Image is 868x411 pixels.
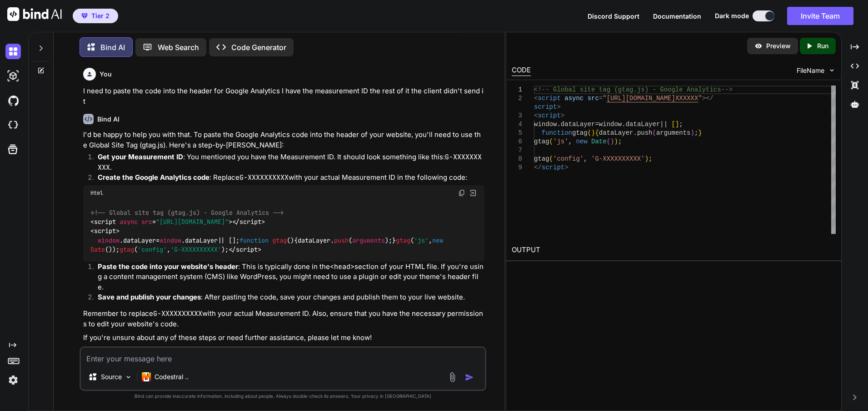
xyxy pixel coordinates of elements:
span: { [595,129,599,137]
span: </ > [232,218,265,226]
span: 'G-XXXXXXXXXX' [170,246,221,254]
p: Codestral .. [155,372,189,381]
div: 1 [512,86,522,94]
span: arguments [352,236,385,244]
h6: You [100,70,112,79]
button: premiumTier 2 [73,9,118,23]
img: settings [5,372,21,388]
span: window [599,121,622,128]
p: Web Search [158,42,199,53]
span: ) [645,155,649,162]
span: , [584,155,587,162]
span: ; [649,155,652,162]
p: I'd be happy to help you with that. To paste the Google Analytics code into the header of your we... [83,130,484,150]
span: gtag [534,155,549,162]
span: " [698,95,702,102]
span: script [542,164,564,171]
span: "[URL][DOMAIN_NAME]" [156,218,229,226]
div: 7 [512,146,522,155]
img: icon [465,373,474,382]
code: G-XXXXXXXXXX [239,173,289,182]
span: script [538,112,560,119]
span: Date [591,138,607,145]
span: gtag [572,129,588,137]
span: 'js' [553,138,569,145]
span: ) [690,129,694,137]
span: = [595,121,599,128]
h2: OUTPUT [506,239,841,261]
span: || [660,121,668,128]
span: dataLayer [123,236,156,244]
p: Code Generator [231,42,286,53]
p: : You mentioned you have the Measurement ID. It should look something like this: . [98,152,484,173]
span: 'config' [553,155,584,162]
span: Documentation [653,12,701,20]
span: ) [591,129,595,137]
span: 'G-XXXXXXXXXX' [591,155,645,162]
span: dataLayer [599,129,634,137]
span: function [542,129,572,137]
span: ( [652,129,656,137]
p: Bind can provide inaccurate information, including about people. Always double-check its answers.... [80,393,486,400]
span: = [599,95,603,102]
span: Html [90,189,103,197]
span: gtag [534,138,549,145]
strong: Create the Google Analytics code [98,173,210,182]
span: new [432,236,443,244]
span: script [534,103,557,111]
span: </ [534,164,542,171]
span: window [160,236,181,244]
span: < [534,95,538,102]
img: copy [458,189,465,197]
div: 4 [512,120,522,129]
span: ; [694,129,698,137]
img: Codestral 25.01 [142,372,151,381]
span: , [568,138,572,145]
span: async [564,95,584,102]
span: window [534,121,557,128]
span: Tier 2 [91,11,110,20]
div: 6 [512,137,522,146]
span: 'js' [414,236,429,244]
img: chevron down [828,66,836,74]
p: Remember to replace with your actual Measurement ID. Also, ensure that you have the necessary per... [83,309,484,329]
span: Dark mode [715,11,749,20]
span: </ > [229,246,261,254]
code: G-XXXXXXXXXX [98,152,482,172]
div: 3 [512,112,522,120]
span: <!-- Global site tag (gtag.js) - Google Analytics --> [91,208,284,217]
span: arguments [656,129,691,137]
code: <head> [330,262,354,271]
span: XXXXXX [675,95,698,102]
span: > [564,164,568,171]
span: window [98,236,120,244]
span: ; [618,138,622,145]
button: Invite Team [787,7,853,25]
img: darkChat [5,44,21,59]
strong: Paste the code into your website's header [98,262,238,271]
span: new [576,138,587,145]
span: script [94,227,116,235]
span: function [239,236,269,244]
span: async [120,218,138,226]
span: <!-- Global site tag (gtag.js) - Google Analytics [534,86,721,93]
span: ) [614,138,618,145]
span: ></ [702,95,713,102]
h6: Bind AI [97,115,120,124]
strong: Save and publish your changes [98,293,201,301]
span: 'config' [138,246,167,254]
span: . [622,121,625,128]
span: ( [588,129,591,137]
span: ( [607,138,610,145]
span: ( [549,138,553,145]
span: < > [90,227,120,235]
span: Date [90,246,105,254]
span: [URL][DOMAIN_NAME] [607,95,675,102]
button: Discord Support [588,11,639,21]
p: Preview [766,41,791,51]
span: [ [671,121,675,128]
span: dataLayer [185,236,218,244]
span: ( [549,155,553,162]
span: dataLayer [561,121,595,128]
span: ] [675,121,679,128]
